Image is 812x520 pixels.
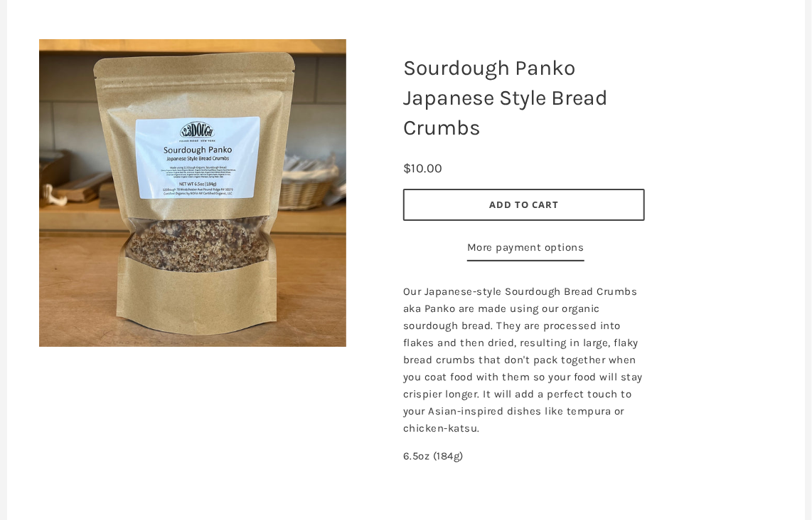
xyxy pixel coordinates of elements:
span: Our Japanese-style Sourdough Bread Crumbs aka Panko are made using our organic sourdough bread. T... [403,285,643,435]
h1: Sourdough Panko Japanese Style Bread Crumbs [392,46,656,150]
button: Add to Cart [403,189,645,221]
img: Sourdough Panko Japanese Style Bread Crumbs [39,39,346,347]
div: $10.00 [403,158,443,179]
a: More payment options [467,239,584,261]
span: 6.5oz (184g) [403,449,464,462]
span: Add to Cart [489,198,559,211]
